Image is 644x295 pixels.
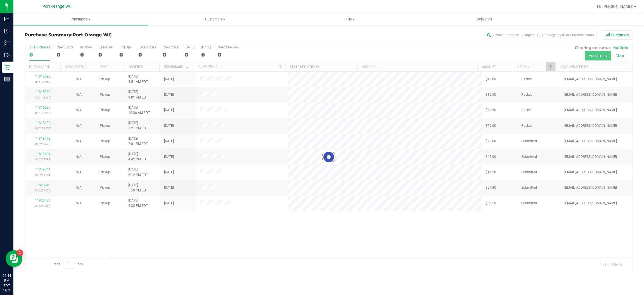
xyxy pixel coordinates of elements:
span: Deliveries [469,17,500,22]
a: Customers [148,13,283,25]
span: Tills [283,17,417,22]
span: Hi, [PERSON_NAME]! [597,4,633,9]
inline-svg: Reports [4,76,10,82]
span: Customers [148,17,283,22]
input: Search Purchase ID, Original ID, State Registry ID or Customer Name... [485,31,596,39]
inline-svg: Retail [4,64,10,70]
iframe: Resource center unread badge [16,249,23,256]
span: Purchases [13,17,148,22]
inline-svg: Inbound [4,28,10,34]
inline-svg: Analytics [4,16,10,22]
p: 06:44 PM EDT [3,273,11,288]
a: Deliveries [417,13,552,25]
inline-svg: Inventory [4,40,10,46]
a: Tills [283,13,417,25]
iframe: Resource center [6,250,22,267]
inline-svg: Outbound [4,52,10,58]
span: Port Orange WC [42,4,72,9]
a: Purchases [13,13,148,25]
button: All Purchases [602,30,633,40]
h3: Purchase Summary: [25,32,227,38]
span: Port Orange WC [73,32,112,38]
p: 08/20 [3,288,11,292]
